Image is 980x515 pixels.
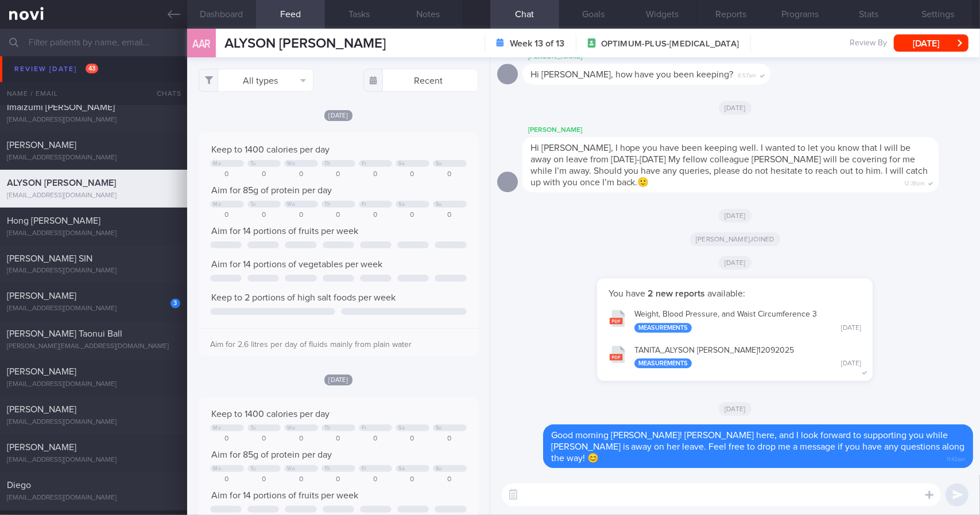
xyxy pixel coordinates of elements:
[7,192,180,200] div: [EMAIL_ADDRESS][DOMAIN_NAME]
[510,38,564,49] strong: Week 13 of 13
[211,260,382,269] span: Aim for 14 portions of vegetables per week
[210,341,412,349] span: Aim for 2.6 litres per day of fluids mainly from plain water
[362,161,367,167] div: Fr
[634,310,861,333] div: Weight, Blood Pressure, and Waist Circumference 3
[7,178,116,188] span: ALYSON [PERSON_NAME]
[7,84,180,92] div: [EMAIL_ADDRESS][DOMAIN_NAME]
[287,425,295,431] div: We
[433,211,467,220] div: 0
[645,289,707,298] strong: 2 new reports
[210,170,244,179] div: 0
[601,38,739,50] span: OPTIMUM-PLUS-[MEDICAL_DATA]
[609,288,861,299] p: You have available:
[247,170,281,179] div: 0
[224,37,386,50] span: ALYSON [PERSON_NAME]
[7,154,180,162] div: [EMAIL_ADDRESS][DOMAIN_NAME]
[719,209,752,223] span: [DATE]
[250,466,256,472] div: Tu
[436,201,442,208] div: Su
[551,431,965,463] span: Good morning [PERSON_NAME]! [PERSON_NAME] here, and I look forward to supporting you while [PERSO...
[7,292,76,301] span: [PERSON_NAME]
[211,186,332,195] span: Aim for 85g of protein per day
[284,435,318,443] div: 0
[947,452,965,463] span: 11:42am
[719,101,752,115] span: [DATE]
[398,201,405,208] div: Sa
[210,435,244,443] div: 0
[213,161,221,167] div: Mo
[210,211,244,220] div: 0
[321,170,355,179] div: 0
[398,425,405,431] div: Sa
[904,177,925,188] span: 12:38pm
[211,227,358,236] span: Aim for 14 portions of fruits per week
[184,22,219,66] div: AAR
[359,211,393,220] div: 0
[247,475,281,484] div: 0
[210,475,244,484] div: 0
[250,425,256,431] div: Tu
[213,201,221,208] div: Mo
[362,201,367,208] div: Fr
[287,201,295,208] div: We
[7,405,76,415] span: [PERSON_NAME]
[7,330,122,339] span: [PERSON_NAME] Taonui Ball
[603,338,867,374] button: TANITA_ALYSON [PERSON_NAME]12092025 Measurements [DATE]
[321,211,355,220] div: 0
[634,346,861,369] div: TANITA_ ALYSON [PERSON_NAME] 12092025
[247,435,281,443] div: 0
[7,116,180,124] div: [EMAIL_ADDRESS][DOMAIN_NAME]
[433,475,467,484] div: 0
[7,368,76,377] span: [PERSON_NAME]
[211,450,332,459] span: Aim for 85g of protein per day
[396,435,429,443] div: 0
[738,69,757,80] span: 8:57am
[324,466,331,472] div: Th
[199,69,313,92] button: All types
[211,491,358,500] span: Aim for 14 portions of fruits per week
[7,254,92,263] span: [PERSON_NAME] SIN
[211,293,396,302] span: Keep to 2 portions of high salt foods per week
[850,38,887,49] span: Review By
[324,110,353,121] span: [DATE]
[522,123,973,137] div: [PERSON_NAME]
[894,34,969,52] button: [DATE]
[530,143,928,187] span: Hi [PERSON_NAME], I hope you have been keeping well. I wanted to let you know that I will be away...
[436,466,442,472] div: Su
[398,466,405,472] div: Sa
[359,475,393,484] div: 0
[7,141,76,150] span: [PERSON_NAME]
[7,267,180,276] div: [EMAIL_ADDRESS][DOMAIN_NAME]
[324,374,353,385] span: [DATE]
[841,324,861,333] div: [DATE]
[7,305,180,314] div: [EMAIL_ADDRESS][DOMAIN_NAME]
[603,302,867,338] button: Weight, Blood Pressure, and Waist Circumference 3 Measurements [DATE]
[396,170,429,179] div: 0
[284,211,318,220] div: 0
[398,161,405,167] div: Sa
[530,70,734,79] span: Hi [PERSON_NAME], how have you been keeping?
[7,494,180,503] div: [EMAIL_ADDRESS][DOMAIN_NAME]
[7,103,115,112] span: Imaizumi [PERSON_NAME]
[213,425,221,431] div: Mo
[284,170,318,179] div: 0
[321,475,355,484] div: 0
[841,360,861,368] div: [DATE]
[7,457,180,465] div: [EMAIL_ADDRESS][DOMAIN_NAME]
[362,425,367,431] div: Fr
[324,161,331,167] div: Th
[634,358,692,368] div: Measurements
[362,466,367,472] div: Fr
[287,161,295,167] div: We
[7,59,148,68] span: [PERSON_NAME] [PERSON_NAME]
[690,232,780,246] span: [PERSON_NAME] joined
[436,161,442,167] div: Su
[719,256,752,270] span: [DATE]
[359,435,393,443] div: 0
[7,419,180,427] div: [EMAIL_ADDRESS][DOMAIN_NAME]
[211,145,330,154] span: Keep to 1400 calories per day
[7,229,180,238] div: [EMAIL_ADDRESS][DOMAIN_NAME]
[284,475,318,484] div: 0
[324,201,331,208] div: Th
[7,216,100,225] span: Hong [PERSON_NAME]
